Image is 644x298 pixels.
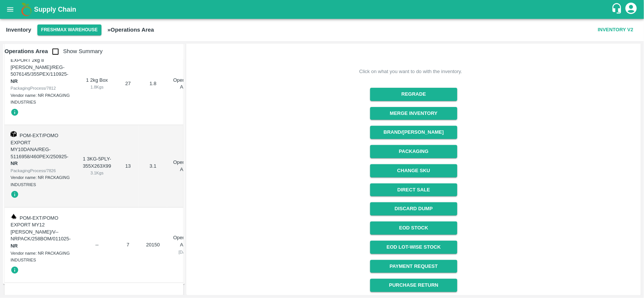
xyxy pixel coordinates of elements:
[370,145,457,158] button: Packaging
[37,24,101,35] button: Select DC
[11,250,71,264] div: Vendor name: NR PACKAGING INDUSTRIES
[173,159,197,173] p: Operations Area
[149,81,156,86] span: 1.8
[359,68,462,75] div: Click on what you want to do with the inventory.
[11,243,18,249] strong: NR
[117,43,139,125] td: 27
[11,131,17,137] img: box
[6,27,31,33] b: Inventory
[19,2,34,17] img: logo
[370,222,457,235] a: EOD Stock
[370,183,457,197] button: Direct Sale
[83,170,111,176] div: 3.1 Kgs
[11,174,71,188] div: Vendor name: NR PACKAGING INDUSTRIES
[370,107,457,120] button: Merge Inventory
[11,215,69,242] span: POM-EXT/POMO EXPORT MY12 [PERSON_NAME]/V--NRPACK/258BOM/011025
[370,260,457,273] a: Payment Request
[48,48,103,54] span: Show Summary
[108,27,154,33] b: » Operations Area
[146,242,160,248] span: 20150
[83,156,111,177] div: 1 3KG-5PLY- 355X263X99
[83,77,111,91] div: 1 2kg Box
[83,241,111,249] div: --
[11,78,18,84] strong: NR
[117,208,139,283] td: 7
[370,164,457,177] button: Change SKU
[11,167,71,174] div: PackagingProcess/7826
[11,85,71,92] div: PackagingProcess/7812
[149,163,156,169] span: 3.1
[11,133,67,159] span: POM-EXT/POMO EXPORT MY10DANA/REG-5116958/460PEX/250925
[624,2,638,17] div: account of current user
[83,84,111,90] div: 1.8 Kgs
[370,202,457,215] button: Discard Dump
[11,71,68,84] span: -
[370,241,457,254] a: EOD Lot-wise Stock
[173,234,197,248] p: Operations Area
[34,4,611,15] a: Supply Chain
[173,249,197,255] div: [DATE]
[11,160,18,166] strong: NR
[2,1,19,18] button: open drawer
[611,3,624,16] div: customer-support
[5,48,48,54] b: Operations Area
[34,6,76,13] b: Supply Chain
[595,23,636,37] button: Inventory V2
[370,126,457,139] button: Brand/[PERSON_NAME]
[11,92,71,106] div: Vendor name: NR PACKAGING INDUSTRIES
[370,279,457,292] button: Purchase Return
[370,88,457,101] button: Regrade
[11,214,17,220] img: weight
[11,236,71,249] span: -
[173,77,197,91] p: Operations Area
[117,125,139,208] td: 13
